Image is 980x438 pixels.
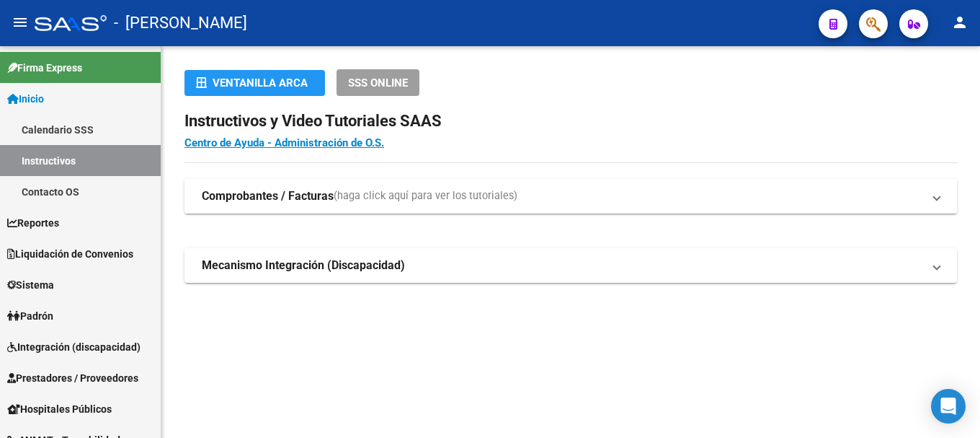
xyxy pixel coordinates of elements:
[951,14,968,31] mat-icon: person
[184,136,384,149] a: Centro de Ayuda - Administración de O.S.
[184,179,957,214] mat-expansion-panel-header: Comprobantes / Facturas(haga click aquí para ver los tutoriales)
[202,188,334,204] strong: Comprobantes / Facturas
[337,69,419,96] button: SSS ONLINE
[7,370,138,386] span: Prestadores / Proveedores
[334,188,517,204] span: (haga click aquí para ver los tutoriales)
[7,246,133,262] span: Liquidación de Convenios
[12,14,29,31] mat-icon: menu
[184,108,957,135] h2: Instructivos y Video Tutoriales SAAS
[7,277,54,293] span: Sistema
[931,389,966,424] div: Open Intercom Messenger
[202,258,405,273] strong: Mecanismo Integración (Discapacidad)
[114,7,247,39] span: - [PERSON_NAME]
[7,60,82,76] span: Firma Express
[348,76,408,89] span: SSS ONLINE
[184,70,325,96] button: Ventanilla ARCA
[7,215,59,231] span: Reportes
[7,401,112,417] span: Hospitales Públicos
[196,70,313,96] div: Ventanilla ARCA
[7,91,44,107] span: Inicio
[184,248,957,283] mat-expansion-panel-header: Mecanismo Integración (Discapacidad)
[7,308,53,324] span: Padrón
[7,339,141,355] span: Integración (discapacidad)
